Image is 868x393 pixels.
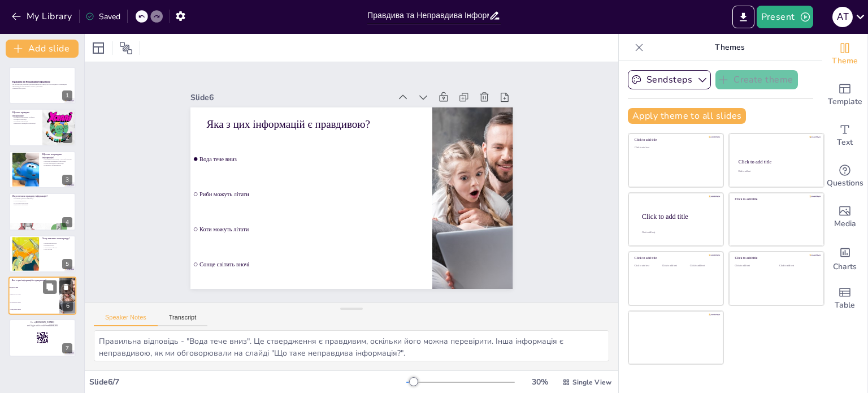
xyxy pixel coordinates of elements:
p: Перевірка інформації [12,120,39,122]
p: Що таке правдива інформація? [12,111,39,117]
p: Яка з цих інформацій є правдивою? [12,279,56,282]
div: 6 [8,277,76,315]
button: Add slide [6,40,79,58]
div: 30 % [526,377,553,387]
div: Slide 6 [223,46,416,119]
button: Present [757,6,813,28]
div: Layout [89,39,107,57]
div: Click to add title [635,138,715,142]
span: Single View [572,378,611,387]
span: Media [834,218,856,230]
p: Правдиві приклади [12,118,39,120]
span: Text [837,136,853,149]
p: Як розпізнати правдиву інформацію? [12,195,72,198]
p: Важливість правдивої інформації [12,122,39,124]
p: Правдива інформація - це факти [12,116,39,118]
button: Delete Slide [59,280,73,293]
button: Create theme [715,70,798,89]
div: Add charts and graphs [822,237,867,278]
input: Insert title [367,7,489,24]
p: Уникнення небезпек [42,247,72,249]
p: Generated with [URL] [12,88,72,90]
div: Click to add body [642,231,713,233]
div: 7 [9,319,76,356]
div: 5 [9,235,76,273]
p: Go to [12,321,72,325]
div: 2 [9,109,76,146]
div: 1 [9,67,76,104]
div: Slide 6 / 7 [89,377,406,387]
p: Яка з цих інформацій є правдивою? [229,75,433,154]
div: Click to add title [635,256,715,260]
div: Click to add text [690,265,715,267]
div: Click to add title [735,256,816,260]
p: Чому важливо знати правду? [42,237,72,240]
span: Сонце світить вночі [10,309,59,310]
button: Duplicate Slide [43,280,57,293]
div: Change the overall theme [822,34,867,75]
div: А Т [832,7,853,27]
div: Click to add text [779,265,815,267]
span: Position [119,41,133,55]
span: Theme [832,55,858,67]
span: Сонце світить вночі [180,210,401,288]
div: 6 [63,301,73,311]
div: Click to add text [662,265,688,267]
p: Вплив неправдивої інформації [42,162,72,165]
span: Table [835,299,855,312]
p: Ця презентація допоможе другокласникам зрозуміти, що таке правдива та неправдива інформація, як ї... [12,84,72,88]
p: Перевірка джерела інформації [12,198,72,200]
div: 7 [62,343,72,353]
p: Правильні рішення [42,242,72,244]
span: Вода тече вниз [10,287,59,288]
span: Риби можуть літати [202,144,423,221]
div: 3 [9,151,76,188]
p: Неправдива інформація - це дезінформація [42,158,72,160]
span: Риби можуть літати [10,294,59,296]
div: Click to add text [738,170,813,172]
div: Add text boxes [822,115,867,156]
div: Add images, graphics, shapes or video [822,197,867,237]
div: 3 [62,175,72,185]
p: Що таке неправдива інформація? [42,153,72,159]
p: Themes [648,34,811,61]
button: Apply theme to all slides [628,108,746,124]
p: Розуміння світу [42,244,72,247]
div: Add ready made slides [822,75,867,115]
textarea: Правильна відповідь - "Вода тече вниз". Це ствердження є правдивим, оскільки його можна перевірит... [94,330,609,361]
div: Click to add title [735,197,816,201]
div: 5 [62,259,72,269]
span: Questions [827,177,863,189]
p: Важливість перевірки [12,204,72,206]
p: Пошук підтвердження [12,202,72,204]
div: Saved [85,11,120,22]
div: Add a table [822,278,867,319]
div: 4 [62,217,72,227]
p: Важливість розпізнавання [42,164,72,166]
div: 2 [62,133,72,143]
div: Click to add text [735,265,771,267]
span: Коти можуть літати [10,301,59,303]
span: Template [828,96,862,108]
button: Speaker Notes [94,314,158,326]
span: Коти можуть літати [191,177,412,254]
div: 4 [9,193,76,230]
p: Приклади неправдивої інформації [42,160,72,162]
strong: [DOMAIN_NAME] [36,321,54,323]
p: Запитати дорослих [12,200,72,202]
button: Sendsteps [628,70,711,89]
span: Вода тече вниз [213,110,434,188]
p: and login with code [12,324,72,327]
div: 1 [62,90,72,101]
span: Charts [833,261,857,273]
div: Click to add title [739,159,814,165]
div: Click to add text [635,146,715,149]
button: Export to PowerPoint [732,6,754,28]
button: А Т [832,6,853,28]
div: Get real-time input from your audience [822,156,867,197]
button: Transcript [158,314,208,326]
strong: Правдива та Неправдива Інформація [12,81,50,83]
p: Сила знання [42,248,72,251]
div: Click to add text [635,265,660,267]
div: Click to add title [642,212,714,220]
